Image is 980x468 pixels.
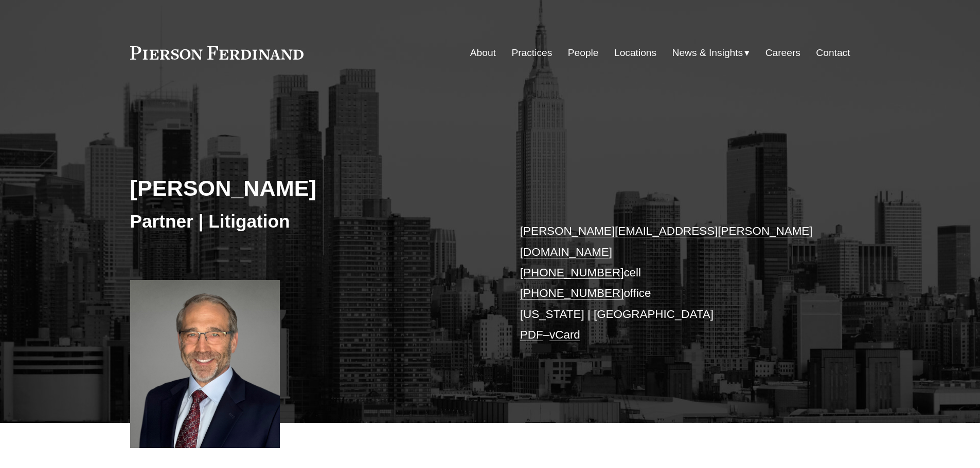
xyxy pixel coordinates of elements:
[672,44,743,62] span: News & Insights
[520,287,624,299] a: [PHONE_NUMBER]
[470,43,496,63] a: About
[520,328,543,341] a: PDF
[549,328,580,341] a: vCard
[130,175,490,201] h2: [PERSON_NAME]
[568,43,599,63] a: People
[672,43,750,63] a: folder dropdown
[614,43,656,63] a: Locations
[520,266,624,279] a: [PHONE_NUMBER]
[130,210,490,233] h3: Partner | Litigation
[520,224,813,258] a: [PERSON_NAME][EMAIL_ADDRESS][PERSON_NAME][DOMAIN_NAME]
[816,43,850,63] a: Contact
[765,43,800,63] a: Careers
[511,43,552,63] a: Practices
[520,221,820,345] p: cell office [US_STATE] | [GEOGRAPHIC_DATA] –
